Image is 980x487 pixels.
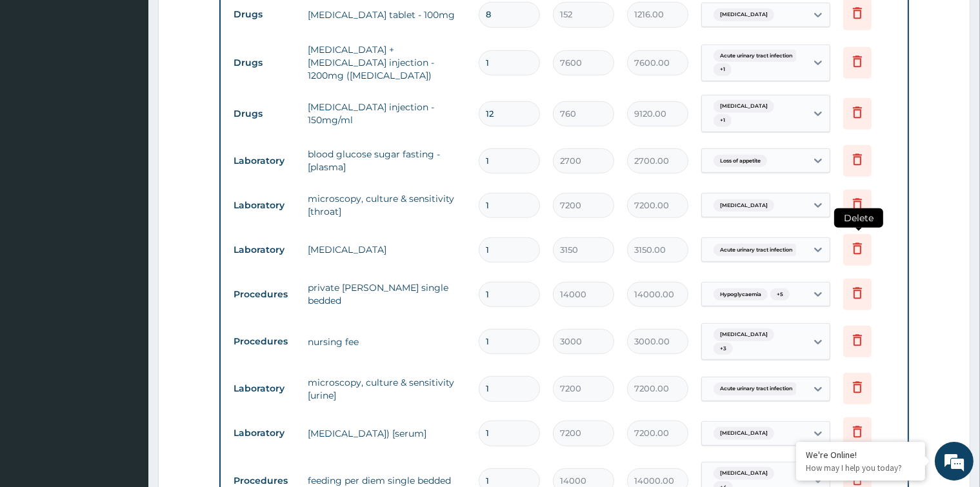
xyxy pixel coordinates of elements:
td: Drugs [227,51,301,75]
div: Minimize live chat window [212,6,243,37]
textarea: Type your message and hit 'Enter' [6,352,246,397]
td: Procedures [227,330,301,353]
td: nursing fee [301,329,472,355]
span: + 1 [714,114,732,127]
td: [MEDICAL_DATA] injection - 150mg/ml [301,94,472,133]
span: Acute urinary tract infection [714,244,799,257]
span: [MEDICAL_DATA] [714,467,774,480]
td: Laboratory [227,238,301,262]
td: Laboratory [227,421,301,445]
div: Chat with us now [67,72,217,89]
div: We're Online! [806,449,915,461]
span: [MEDICAL_DATA] [714,199,774,212]
td: private [PERSON_NAME] single bedded [301,275,472,313]
td: Drugs [227,102,301,126]
span: Hypoglycaemia [714,288,768,301]
span: We're online! [75,163,178,293]
td: [MEDICAL_DATA] tablet - 100mg [301,2,472,28]
td: Drugs [227,3,301,26]
img: d_794563401_company_1708531726252_794563401 [24,65,52,97]
td: [MEDICAL_DATA]) [serum] [301,421,472,446]
span: [MEDICAL_DATA] [714,427,774,440]
span: Acute urinary tract infection [714,383,799,395]
td: blood glucose sugar fasting - [plasma] [301,141,472,180]
span: [MEDICAL_DATA] [714,100,774,113]
p: How may I help you today? [806,462,915,473]
span: Delete [834,208,883,228]
td: Procedures [227,283,301,306]
td: Laboratory [227,194,301,217]
span: Acute urinary tract infection [714,50,799,63]
td: microscopy, culture & sensitivity [throat] [301,186,472,224]
td: [MEDICAL_DATA] + [MEDICAL_DATA] injection - 1200mg ([MEDICAL_DATA]) [301,37,472,88]
span: [MEDICAL_DATA] [714,8,774,21]
td: Laboratory [227,377,301,401]
td: microscopy, culture & sensitivity [urine] [301,370,472,408]
td: Laboratory [227,149,301,173]
span: + 5 [770,288,790,301]
span: [MEDICAL_DATA] [714,328,774,341]
span: + 3 [714,343,733,355]
span: + 1 [714,63,732,76]
span: Loss of appetite [714,155,767,168]
td: [MEDICAL_DATA] [301,237,472,263]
